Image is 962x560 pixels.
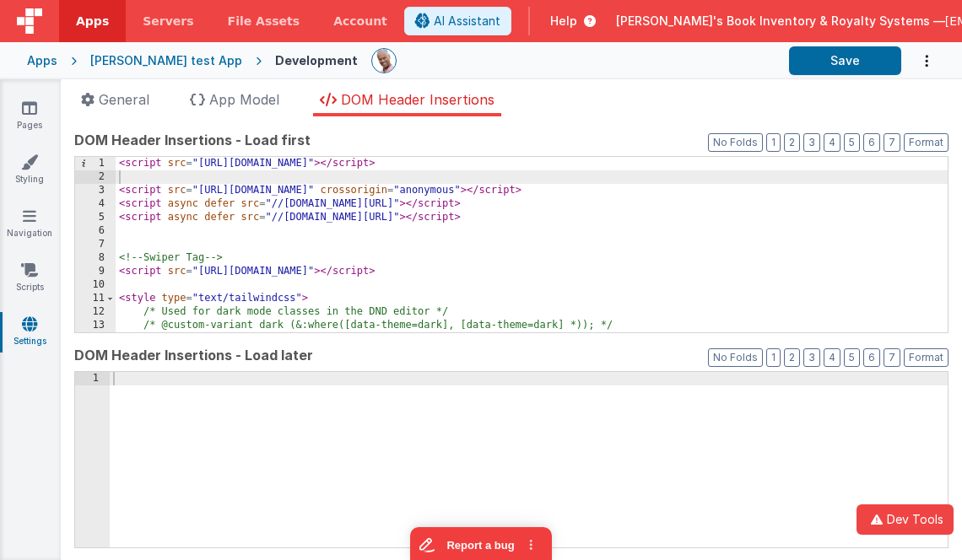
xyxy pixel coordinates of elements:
[75,224,116,238] div: 6
[904,133,948,152] button: Format
[75,292,116,305] div: 11
[766,348,781,367] button: 1
[857,504,954,535] button: Dev Tools
[75,278,116,292] div: 10
[784,348,800,367] button: 2
[863,348,880,367] button: 6
[844,133,860,152] button: 5
[789,46,901,75] button: Save
[766,133,781,152] button: 1
[75,197,116,211] div: 4
[75,372,110,385] div: 1
[75,251,116,265] div: 8
[708,133,763,152] button: No Folds
[884,348,900,367] button: 7
[75,157,116,170] div: 1
[75,305,116,319] div: 12
[75,319,116,332] div: 13
[75,238,116,251] div: 7
[75,170,116,184] div: 2
[74,130,311,150] span: DOM Header Insertions - Load first
[209,91,279,108] span: App Model
[708,348,763,367] button: No Folds
[824,348,840,367] button: 4
[27,52,57,69] div: Apps
[844,348,860,367] button: 5
[434,13,500,30] span: AI Assistant
[275,52,358,69] div: Development
[75,265,116,278] div: 9
[143,13,193,30] span: Servers
[228,13,300,30] span: File Assets
[904,348,948,367] button: Format
[90,52,242,69] div: [PERSON_NAME] test App
[74,345,313,365] span: DOM Header Insertions - Load later
[341,91,495,108] span: DOM Header Insertions
[784,133,800,152] button: 2
[75,211,116,224] div: 5
[803,133,820,152] button: 3
[803,348,820,367] button: 3
[75,184,116,197] div: 3
[616,13,945,30] span: [PERSON_NAME]'s Book Inventory & Royalty Systems —
[404,7,511,35] button: AI Assistant
[76,13,109,30] span: Apps
[99,91,149,108] span: General
[863,133,880,152] button: 6
[550,13,577,30] span: Help
[372,49,396,73] img: 11ac31fe5dc3d0eff3fbbbf7b26fa6e1
[901,44,935,78] button: Options
[884,133,900,152] button: 7
[824,133,840,152] button: 4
